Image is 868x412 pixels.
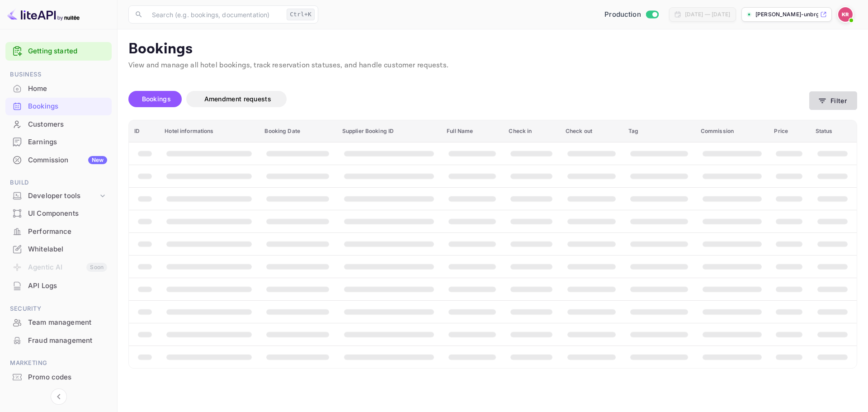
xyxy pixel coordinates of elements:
a: Performance [5,223,112,240]
div: CommissionNew [5,152,112,169]
th: Status [810,120,857,142]
div: Developer tools [28,191,98,201]
div: Customers [28,119,107,130]
a: Team management [5,314,112,331]
span: Security [5,304,112,314]
p: Bookings [128,40,857,58]
span: Business [5,70,112,80]
a: Customers [5,116,112,133]
div: Earnings [5,133,112,151]
button: Collapse navigation [51,388,67,405]
div: New [88,156,107,164]
div: Performance [5,223,112,241]
div: Fraud management [28,336,107,346]
div: Earnings [28,137,107,147]
a: CommissionNew [5,152,112,168]
span: Bookings [142,95,171,103]
div: Getting started [5,42,112,61]
a: UI Components [5,205,112,222]
div: Whitelabel [28,244,107,255]
div: Bookings [5,98,112,115]
span: Production [604,9,641,20]
div: API Logs [5,277,112,295]
span: Build [5,178,112,188]
div: Home [28,84,107,94]
img: Kobus Roux [838,7,853,22]
a: Getting started [28,46,107,57]
button: Filter [809,91,857,110]
a: Bookings [5,98,112,114]
th: ID [129,120,159,142]
a: API Logs [5,277,112,294]
span: Amendment requests [204,95,271,103]
th: Supplier Booking ID [337,120,441,142]
a: Home [5,80,112,97]
div: Home [5,80,112,98]
div: UI Components [28,208,107,219]
div: Fraud management [5,332,112,350]
div: API Logs [28,281,107,291]
div: [DATE] — [DATE] [685,10,730,19]
a: Whitelabel [5,241,112,257]
div: Switch to Sandbox mode [601,9,662,20]
a: Fraud management [5,332,112,349]
p: [PERSON_NAME]-unbrg.[PERSON_NAME]... [755,10,818,19]
a: Promo codes [5,369,112,385]
th: Check in [503,120,560,142]
p: View and manage all hotel bookings, track reservation statuses, and handle customer requests. [128,60,857,71]
th: Hotel informations [159,120,259,142]
th: Commission [695,120,769,142]
div: UI Components [5,205,112,223]
a: Earnings [5,133,112,150]
div: Team management [5,314,112,331]
div: Bookings [28,101,107,112]
table: booking table [129,120,857,368]
th: Booking Date [259,120,336,142]
div: Customers [5,116,112,133]
th: Price [769,120,810,142]
div: Performance [28,227,107,237]
span: Marketing [5,358,112,368]
input: Search (e.g. bookings, documentation) [146,5,283,24]
div: Promo codes [28,372,107,383]
img: LiteAPI logo [7,7,80,22]
div: Ctrl+K [287,9,315,20]
div: Developer tools [5,188,112,204]
div: Commission [28,155,107,166]
th: Full Name [441,120,503,142]
th: Check out [560,120,623,142]
th: Tag [623,120,695,142]
div: Whitelabel [5,241,112,258]
div: account-settings tabs [128,91,809,107]
div: Team management [28,317,107,328]
div: Promo codes [5,369,112,386]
